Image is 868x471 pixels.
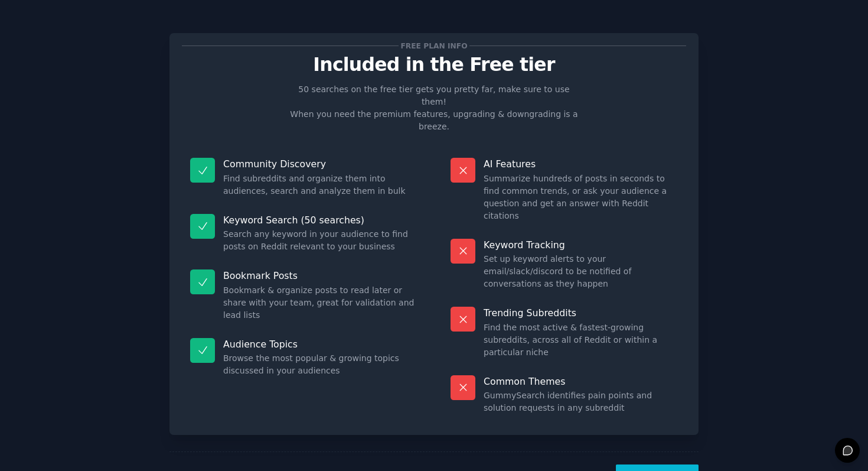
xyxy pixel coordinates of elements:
[223,158,417,170] p: Community Discovery
[182,54,686,75] p: Included in the Free tier
[484,173,678,222] dd: Summarize hundreds of posts in seconds to find common trends, or ask your audience a question and...
[223,214,417,226] p: Keyword Search (50 searches)
[484,375,678,388] p: Common Themes
[223,269,417,282] p: Bookmark Posts
[223,173,417,197] dd: Find subreddits and organize them into audiences, search and analyze them in bulk
[484,389,678,414] dd: GummySearch identifies pain points and solution requests in any subreddit
[223,338,417,350] p: Audience Topics
[223,228,417,253] dd: Search any keyword in your audience to find posts on Reddit relevant to your business
[484,321,678,359] dd: Find the most active & fastest-growing subreddits, across all of Reddit or within a particular niche
[484,158,678,170] p: AI Features
[484,307,678,319] p: Trending Subreddits
[223,284,417,321] dd: Bookmark & organize posts to read later or share with your team, great for validation and lead lists
[484,239,678,251] p: Keyword Tracking
[223,352,417,377] dd: Browse the most popular & growing topics discussed in your audiences
[285,83,583,133] p: 50 searches on the free tier gets you pretty far, make sure to use them! When you need the premiu...
[484,253,678,290] dd: Set up keyword alerts to your email/slack/discord to be notified of conversations as they happen
[399,40,469,52] span: Free plan info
